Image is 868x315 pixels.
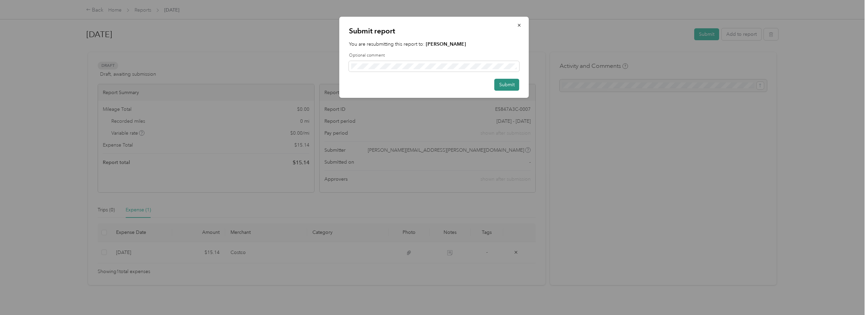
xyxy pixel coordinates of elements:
button: Submit [494,79,519,91]
iframe: Everlance-gr Chat Button Frame [830,277,868,315]
label: Optional comment [349,52,519,59]
p: Submit report [349,26,519,36]
p: You are resubmitting this report to: [349,41,519,48]
strong: [PERSON_NAME] [426,41,466,47]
